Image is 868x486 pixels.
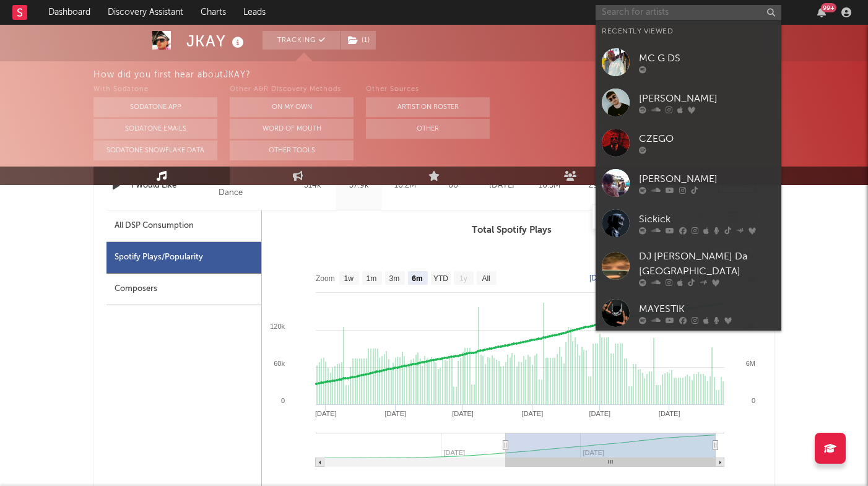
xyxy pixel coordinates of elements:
[529,180,570,192] div: 16.5M
[230,97,354,117] button: On My Own
[639,51,775,66] div: MC G DS
[602,24,775,39] div: Recently Viewed
[389,274,400,283] text: 3m
[106,274,261,305] div: Composers
[596,5,781,20] input: Search for artists
[384,410,406,417] text: [DATE]
[93,97,217,117] button: Sodatone App
[339,180,379,192] div: 37.9k
[230,141,354,160] button: Other Tools
[385,180,425,192] div: 16.2M
[292,180,332,192] div: 314k
[639,212,775,227] div: Sickick
[639,91,775,106] div: [PERSON_NAME]
[522,410,544,417] text: [DATE]
[281,397,285,404] text: 0
[366,97,490,117] button: Artist on Roster
[219,171,286,201] div: 2024 All Ways Dance
[93,141,217,160] button: Sodatone Snowflake Data
[596,163,781,203] a: [PERSON_NAME]
[589,410,610,417] text: [DATE]
[459,274,467,283] text: 1y
[482,274,490,283] text: All
[589,274,613,282] text: [DATE]
[432,180,475,192] div: 60
[639,250,775,279] div: DJ [PERSON_NAME] Da [GEOGRAPHIC_DATA]
[106,242,261,274] div: Spotify Plays/Popularity
[93,67,868,82] div: How did you first hear about JKAY ?
[366,119,490,139] button: Other
[93,82,217,97] div: With Sodatone
[639,171,775,186] div: [PERSON_NAME]
[186,31,247,51] div: JKAY
[412,274,422,283] text: 6m
[230,119,354,139] button: Word Of Mouth
[263,31,340,50] button: Tracking
[596,203,781,243] a: Sickick
[366,82,490,97] div: Other Sources
[746,360,755,367] text: 6M
[596,42,781,82] a: MC G DS
[270,323,285,330] text: 120k
[659,410,680,417] text: [DATE]
[315,410,337,417] text: [DATE]
[821,3,836,12] div: 99 +
[817,7,826,17] button: 99+
[93,119,217,139] button: Sodatone Emails
[262,223,762,238] h3: Total Spotify Plays
[592,212,723,222] input: Search by song name or URL
[596,82,781,123] a: [PERSON_NAME]
[433,274,448,283] text: YTD
[596,293,781,333] a: MAYESTIK
[341,31,376,50] button: (1)
[274,360,285,367] text: 60k
[481,180,523,192] div: [DATE]
[131,180,212,192] a: I Would Like
[752,397,755,404] text: 0
[367,274,377,283] text: 1m
[340,31,376,50] span: ( 1 )
[452,410,474,417] text: [DATE]
[344,274,354,283] text: 1w
[230,82,354,97] div: Other A&R Discovery Methods
[596,243,781,293] a: DJ [PERSON_NAME] Da [GEOGRAPHIC_DATA]
[596,123,781,163] a: CZEGO
[316,274,335,283] text: Zoom
[639,131,775,146] div: CZEGO
[639,302,775,316] div: MAYESTIK
[576,180,618,192] div: 291k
